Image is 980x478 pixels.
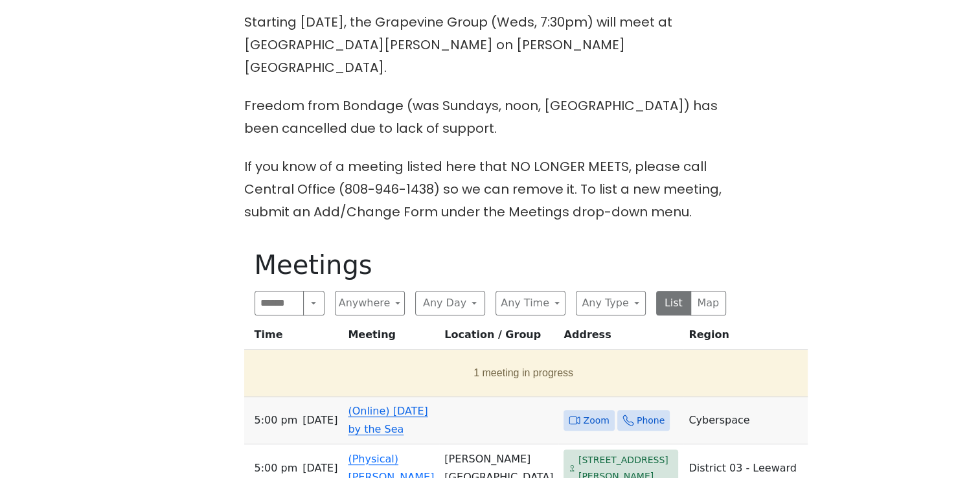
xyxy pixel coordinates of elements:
[439,326,558,350] th: Location / Group
[415,291,485,315] button: Any Day
[249,355,798,391] button: 1 meeting in progress
[583,413,609,429] span: Zoom
[255,291,304,315] input: Search
[244,95,736,140] p: Freedom from Bondage (was Sundays, noon, [GEOGRAPHIC_DATA]) has been cancelled due to lack of sup...
[255,459,298,477] span: 5:00 PM
[303,291,324,315] button: Search
[343,326,439,350] th: Meeting
[255,411,298,429] span: 5:00 PM
[244,155,736,223] p: If you know of a meeting listed here that NO LONGER MEETS, please call Central Office (808-946-14...
[302,411,337,429] span: [DATE]
[244,326,343,350] th: Time
[558,326,683,350] th: Address
[244,11,736,79] p: Starting [DATE], the Grapevine Group (Weds, 7:30pm) will meet at [GEOGRAPHIC_DATA][PERSON_NAME] o...
[683,397,808,444] td: Cyberspace
[496,291,565,315] button: Any Time
[348,405,427,435] a: (Online) [DATE] by the Sea
[637,413,665,429] span: Phone
[683,326,808,350] th: Region
[576,291,646,315] button: Any Type
[302,459,337,477] span: [DATE]
[335,291,405,315] button: Anywhere
[255,249,726,280] h1: Meetings
[656,291,692,315] button: List
[690,291,726,315] button: Map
